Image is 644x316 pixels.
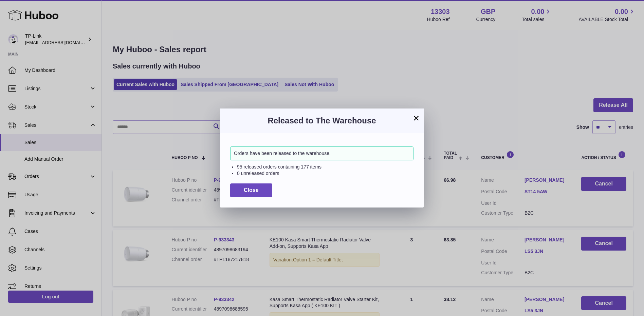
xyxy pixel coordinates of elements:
[237,164,413,170] li: 95 released orders containing 177 items
[230,183,272,197] button: Close
[412,114,420,122] button: ×
[237,170,413,177] li: 0 unreleased orders
[230,146,413,160] div: Orders have been released to the warehouse.
[230,115,413,126] h3: Released to The Warehouse
[244,187,259,193] span: Close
